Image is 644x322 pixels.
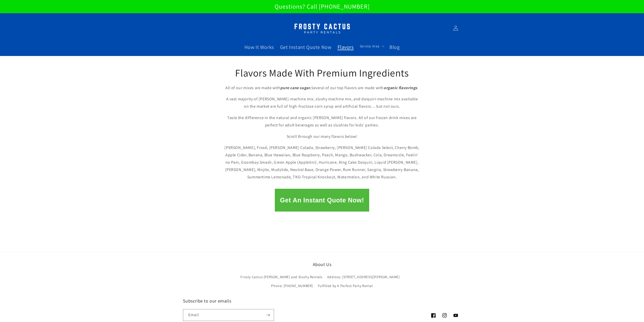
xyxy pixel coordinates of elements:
[318,281,373,290] a: Fulfilled by A Perfect Party Rental
[275,189,369,212] button: Get An Instant Quote Now!
[338,44,354,50] span: Flavors
[244,44,274,50] span: How It Works
[357,41,386,51] summary: Service Area
[280,85,311,90] strong: pure cane sugar.
[241,41,277,53] a: How It Works
[360,44,380,48] span: Service Area
[223,96,421,110] p: A vast majority of [PERSON_NAME]-machine mix, slushy machine mix, and daiquiri-machine mix availa...
[327,273,400,281] a: Address: [STREET_ADDRESS][PERSON_NAME]
[223,144,421,181] p: [PERSON_NAME], Frosé, [PERSON_NAME] Colada, Strawberry, [PERSON_NAME] Colada Select, Cherry Bomb,...
[223,66,421,79] h2: Flavors Made With Premium Ingredients
[280,44,331,50] span: Get Instant Quote Now
[389,44,400,50] span: Blog
[290,20,354,36] img: Margarita Machine Rental in Scottsdale, Phoenix, Tempe, Chandler, Gilbert, Mesa and Maricopa
[384,85,417,90] strong: organic flavorings
[271,281,313,290] a: Phone: [PHONE_NUMBER]
[183,309,274,321] input: Email
[263,309,274,321] button: Subscribe
[335,41,357,53] a: Flavors
[240,274,322,281] a: Frosty Cactus [PERSON_NAME] and Slushy Rentals
[183,298,322,304] h2: Subscribe to our emails
[223,133,421,140] p: Scroll through our many flavors below!
[226,261,418,267] h2: About Us
[223,114,421,129] p: Taste the difference in the natural and organic [PERSON_NAME] flavors. All of our frozen drink mi...
[386,41,403,53] a: Blog
[223,84,421,92] p: All of our mixes are made with Several of our top flavors are made with .
[277,41,335,53] a: Get Instant Quote Now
